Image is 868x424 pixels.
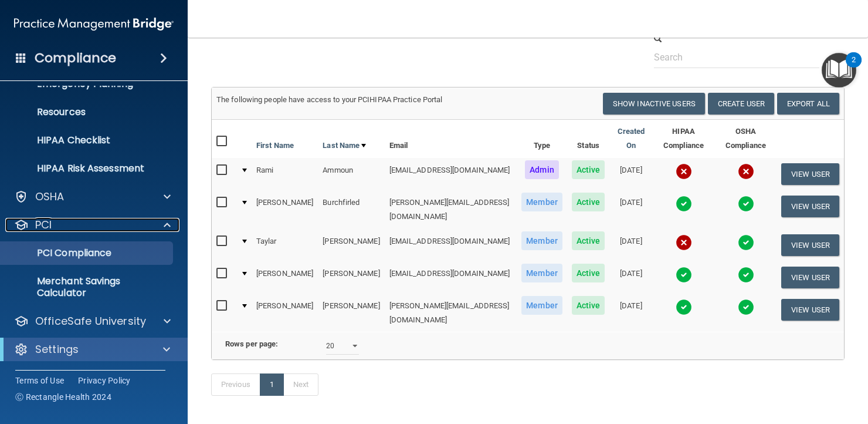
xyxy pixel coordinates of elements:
td: [PERSON_NAME] [252,294,318,332]
img: PMB logo [14,12,174,36]
td: [PERSON_NAME] [318,294,384,332]
th: Type [517,120,567,158]
th: OSHA Compliance [715,120,777,158]
button: View User [781,196,839,217]
a: Last Name [323,139,366,153]
img: cross.ca9f0e7f.svg [676,163,692,180]
img: cross.ca9f0e7f.svg [676,234,692,251]
p: OfficeSafe University [35,314,146,328]
button: View User [781,163,839,185]
img: tick.e7d51cea.svg [738,267,754,283]
b: Rows per page: [225,339,278,348]
a: Previous [211,373,260,396]
th: Status [567,120,610,158]
td: Burchfirled [318,190,384,229]
td: [DATE] [609,158,652,190]
td: [EMAIL_ADDRESS][DOMAIN_NAME] [385,229,517,261]
a: PCI [14,218,171,232]
span: Active [572,193,605,211]
a: OSHA [14,190,171,204]
input: Search [654,46,819,68]
td: [PERSON_NAME] [318,229,384,261]
a: Privacy Policy [78,375,131,386]
button: View User [781,234,839,256]
td: [EMAIL_ADDRESS][DOMAIN_NAME] [385,158,517,190]
p: HIPAA Checklist [8,134,168,146]
td: [PERSON_NAME][EMAIL_ADDRESS][DOMAIN_NAME] [385,190,517,229]
a: 1 [260,373,284,396]
a: Next [283,373,318,396]
td: Taylar [252,229,318,261]
p: Settings [35,342,79,356]
button: View User [781,299,839,321]
span: Member [521,231,562,250]
img: tick.e7d51cea.svg [676,196,692,212]
span: Member [521,193,562,211]
iframe: Drift Widget Chat Controller [809,354,854,398]
td: [PERSON_NAME][EMAIL_ADDRESS][DOMAIN_NAME] [385,294,517,332]
a: Created On [614,124,647,153]
a: Export All [777,93,839,115]
p: Emergency Planning [8,78,168,90]
p: Merchant Savings Calculator [8,275,168,299]
span: The following people have access to your PCIHIPAA Practice Portal [216,95,443,104]
td: Ammoun [318,158,384,190]
span: Active [572,264,605,282]
p: OSHA [35,190,65,204]
span: Active [572,296,605,315]
img: tick.e7d51cea.svg [738,196,754,212]
p: PCI [35,218,52,232]
div: 2 [852,60,856,75]
img: tick.e7d51cea.svg [676,267,692,283]
img: tick.e7d51cea.svg [676,299,692,315]
span: Member [521,296,562,315]
p: HIPAA Risk Assessment [8,163,168,174]
button: Create User [708,93,774,115]
h4: Compliance [35,50,116,66]
td: [DATE] [609,261,652,294]
td: [DATE] [609,190,652,229]
button: View User [781,267,839,288]
td: [EMAIL_ADDRESS][DOMAIN_NAME] [385,261,517,294]
td: [PERSON_NAME] [252,261,318,294]
a: OfficeSafe University [14,314,171,328]
span: Ⓒ Rectangle Health 2024 [15,391,111,403]
span: Active [572,231,605,250]
button: Show Inactive Users [603,93,705,115]
th: Email [385,120,517,158]
span: Member [521,264,562,282]
img: cross.ca9f0e7f.svg [738,163,754,180]
td: [PERSON_NAME] [252,190,318,229]
span: Active [572,160,605,179]
a: Terms of Use [15,375,64,386]
img: tick.e7d51cea.svg [738,234,754,251]
td: Rami [252,158,318,190]
td: [DATE] [609,294,652,332]
span: Admin [525,160,559,179]
a: First Name [256,139,294,153]
th: HIPAA Compliance [652,120,715,158]
p: PCI Compliance [8,247,168,259]
td: [PERSON_NAME] [318,261,384,294]
td: [DATE] [609,229,652,261]
img: tick.e7d51cea.svg [738,299,754,315]
p: Resources [8,106,168,118]
button: Open Resource Center, 2 new notifications [822,53,856,88]
a: Settings [14,342,170,356]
